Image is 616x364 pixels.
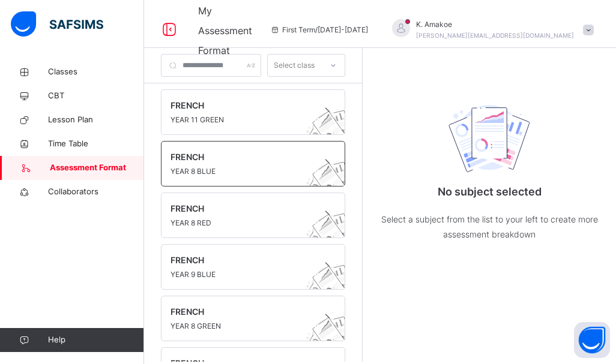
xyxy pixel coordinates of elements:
img: safsims [11,11,103,37]
span: Time Table [48,138,144,150]
span: Help [48,334,143,346]
span: FRENCH [171,254,313,266]
img: structure.cad45ed73ac2f6accb5d2a2efd3b9748.svg [298,203,364,267]
span: YEAR 9 BLUE [171,269,313,280]
button: Open asap [574,322,610,358]
span: Collaborators [48,186,144,198]
span: FRENCH [171,202,313,215]
img: structure.cad45ed73ac2f6accb5d2a2efd3b9748.svg [298,100,364,164]
span: FRENCH [171,99,313,112]
span: YEAR 8 RED [171,218,313,228]
span: [PERSON_NAME][EMAIL_ADDRESS][DOMAIN_NAME] [416,32,574,39]
span: Lesson Plan [48,114,144,126]
span: YEAR 8 GREEN [171,321,313,332]
div: No subject selected [369,70,609,266]
p: No subject selected [369,183,609,200]
span: Assessment Format [50,162,144,174]
span: FRENCH [171,305,313,318]
span: My Assessment Format [198,5,252,56]
img: structure.cad45ed73ac2f6accb5d2a2efd3b9748.svg [298,255,364,318]
div: Select class [274,54,315,77]
span: K. Amakoe [416,19,574,30]
span: YEAR 8 BLUE [171,166,313,177]
span: FRENCH [171,151,313,163]
span: YEAR 11 GREEN [171,115,313,125]
img: structure.cad45ed73ac2f6accb5d2a2efd3b9748.svg [444,103,534,178]
img: structure.cad45ed73ac2f6accb5d2a2efd3b9748.svg [298,152,364,215]
div: K.Amakoe [380,19,600,41]
p: Select a subject from the list to your left to create more assessment breakdown [369,212,609,242]
span: session/term information [270,25,368,35]
span: Classes [48,66,144,78]
span: CBT [48,90,144,102]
